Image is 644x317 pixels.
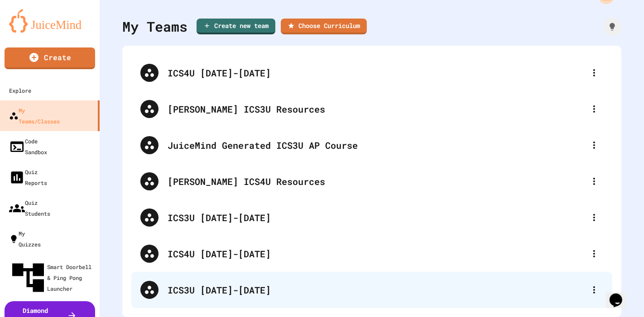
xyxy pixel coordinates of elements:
div: [PERSON_NAME] ICS4U Resources [168,175,585,188]
div: ICS4U [DATE]-[DATE] [131,236,612,272]
div: My Quizzes [9,228,41,250]
div: ICS4U [DATE]-[DATE] [131,55,612,91]
div: My Teams [122,16,187,37]
div: ICS4U [DATE]-[DATE] [168,247,585,260]
a: Choose Curriculum [281,19,367,34]
div: [PERSON_NAME] ICS4U Resources [131,163,612,199]
div: JuiceMind Generated ICS3U AP Course [168,138,585,152]
div: [PERSON_NAME] ICS3U Resources [131,91,612,127]
div: Explore [9,85,31,96]
div: Code Sandbox [9,136,47,157]
div: ICS3U [DATE]-[DATE] [168,283,585,297]
div: Quiz Reports [9,166,47,188]
div: ICS4U [DATE]-[DATE] [168,66,585,80]
div: ICS3U [DATE]-[DATE] [168,211,585,224]
img: logo-orange.svg [9,9,91,33]
div: Quiz Students [9,197,50,219]
a: Create [5,47,95,69]
div: How it works [603,18,621,36]
div: [PERSON_NAME] ICS3U Resources [168,102,585,116]
div: My Teams/Classes [9,105,60,127]
a: Create new team [197,19,275,34]
div: JuiceMind Generated ICS3U AP Course [131,127,612,163]
iframe: chat widget [606,281,635,308]
div: ICS3U [DATE]-[DATE] [131,272,612,308]
div: ICS3U [DATE]-[DATE] [131,199,612,236]
div: Smart Doorbell & Ping Pong Launcher [9,259,96,297]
